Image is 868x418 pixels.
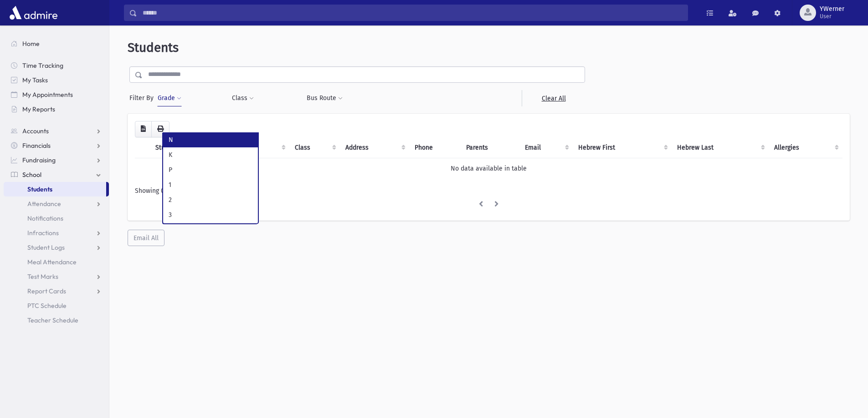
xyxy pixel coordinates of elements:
[163,222,258,237] li: 4
[27,316,78,324] span: Teacher Schedule
[4,298,109,313] a: PTC Schedule
[306,90,343,106] button: Bus Route
[163,147,258,162] li: K
[135,121,152,137] button: CSV
[22,105,55,113] span: My Reports
[157,90,182,106] button: Grade
[4,73,109,87] a: My Tasks
[22,156,56,164] span: Fundraising
[4,153,109,167] a: Fundraising
[4,36,109,51] a: Home
[27,302,67,310] span: PTC Schedule
[4,102,109,116] a: My Reports
[22,61,63,70] span: Time Tracking
[22,40,40,48] span: Home
[522,90,585,106] a: Clear All
[4,240,109,255] a: Student Logs
[4,269,109,284] a: Test Marks
[151,121,169,137] button: Print
[4,182,106,196] a: Students
[27,214,63,222] span: Notifications
[22,76,48,84] span: My Tasks
[27,287,66,295] span: Report Cards
[820,5,844,13] span: YWerner
[27,272,58,281] span: Test Marks
[4,87,109,102] a: My Appointments
[22,141,51,150] span: Financials
[4,226,109,240] a: Infractions
[163,207,258,222] li: 3
[27,229,59,237] span: Infractions
[150,137,219,158] th: Student: activate to sort column descending
[128,230,164,246] button: Email All
[4,255,109,269] a: Meal Attendance
[4,167,109,182] a: School
[4,313,109,327] a: Teacher Schedule
[27,185,52,193] span: Students
[233,137,289,158] th: Grade: activate to sort column ascending
[4,124,109,138] a: Accounts
[519,137,573,158] th: Email: activate to sort column ascending
[22,91,73,99] span: My Appointments
[340,137,409,158] th: Address: activate to sort column ascending
[4,196,109,211] a: Attendance
[4,58,109,73] a: Time Tracking
[137,5,688,21] input: Search
[163,132,258,147] li: N
[461,137,519,158] th: Parents
[820,13,844,20] span: User
[4,211,109,226] a: Notifications
[22,127,49,135] span: Accounts
[4,284,109,298] a: Report Cards
[163,162,258,177] li: P
[163,192,258,207] li: 2
[4,138,109,153] a: Financials
[135,158,842,179] td: No data available in table
[22,171,41,179] span: School
[231,90,254,106] button: Class
[769,137,842,158] th: Allergies: activate to sort column ascending
[135,186,842,196] div: Showing 0 to 0 of 0 entries
[27,258,77,266] span: Meal Attendance
[163,177,258,192] li: 1
[129,93,157,103] span: Filter By
[409,137,461,158] th: Phone
[573,137,671,158] th: Hebrew First: activate to sort column ascending
[7,4,60,22] img: AdmirePro
[27,243,65,252] span: Student Logs
[289,137,340,158] th: Class: activate to sort column ascending
[128,40,179,55] span: Students
[27,200,61,208] span: Attendance
[672,137,769,158] th: Hebrew Last: activate to sort column ascending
